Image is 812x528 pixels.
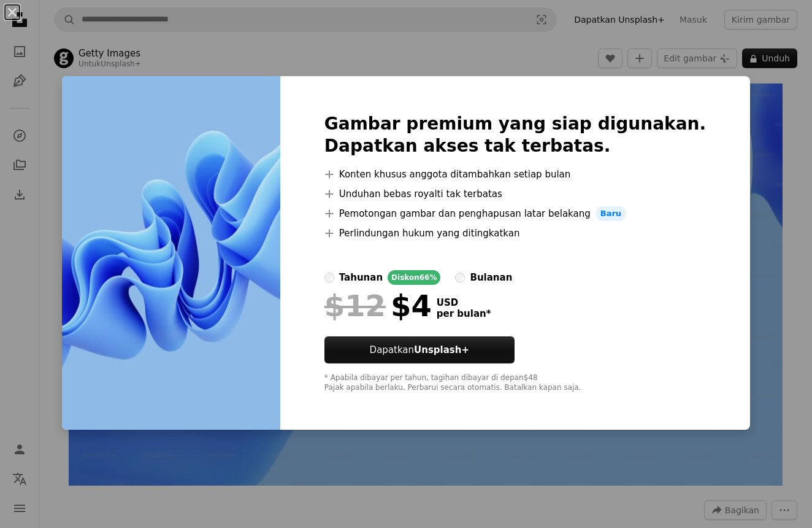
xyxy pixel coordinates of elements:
div: $4 [324,290,432,322]
span: USD [437,297,491,308]
li: Unduhan bebas royalti tak terbatas [324,187,706,201]
div: tahunan [339,270,383,285]
strong: Unsplash+ [414,344,469,355]
img: premium_photo-1681400745727-c69f8e47f524 [62,76,280,430]
div: * Apabila dibayar per tahun, tagihan dibayar di depan $48 Pajak apabila berlaku. Perbarui secara ... [324,373,706,393]
input: bulanan [455,273,465,282]
h2: Gambar premium yang siap digunakan. Dapatkan akses tak terbatas. [324,113,706,157]
div: bulanan [470,270,512,285]
span: Baru [596,206,626,221]
li: Perlindungan hukum yang ditingkatkan [324,226,706,241]
button: DapatkanUnsplash+ [324,336,515,363]
div: Diskon 66% [388,270,440,285]
li: Konten khusus anggota ditambahkan setiap bulan [324,167,706,182]
span: per bulan * [437,308,491,319]
li: Pemotongan gambar dan penghapusan latar belakang [324,206,706,221]
input: tahunanDiskon66% [324,273,334,282]
span: $12 [324,290,386,322]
